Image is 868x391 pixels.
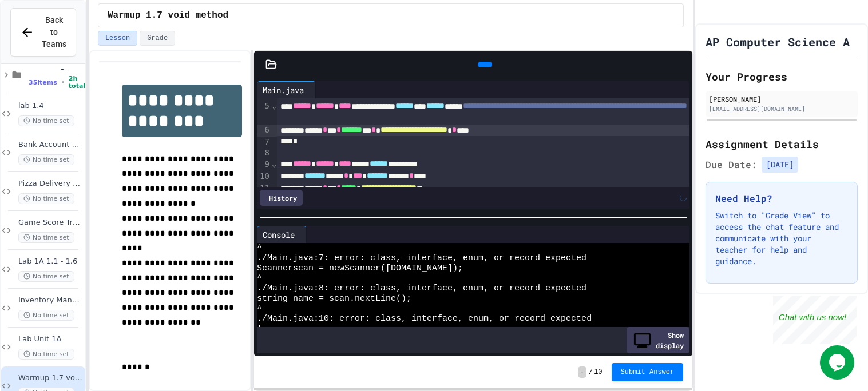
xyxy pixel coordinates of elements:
span: ^ [257,243,262,253]
span: [DATE] [762,157,798,173]
span: Inventory Management System [18,296,83,305]
span: • [62,78,64,87]
button: Submit Answer [612,363,684,381]
button: Grade [140,31,175,46]
span: Due Date: [706,158,757,171]
div: Show display [627,327,689,353]
button: Lesson [98,31,137,46]
iframe: chat widget [820,345,857,380]
span: Scannerscan = newScanner([DOMAIN_NAME]); [257,264,463,274]
div: History [260,190,303,206]
h2: Your Progress [706,69,858,85]
h3: Need Help? [715,191,848,205]
span: lab 1.4 [18,101,83,111]
div: Console [257,229,300,241]
div: Console [257,226,307,243]
p: Switch to "Grade View" to access the chat feature and communicate with your teacher for help and ... [715,210,848,267]
span: No time set [18,349,74,360]
span: 35 items [29,79,57,86]
div: Main.java [257,81,316,98]
span: Warmup 1.7 void method [18,373,83,383]
h1: AP Computer Science A [706,34,850,50]
span: Warmup 1.7 void method [108,9,228,22]
button: Back to Teams [10,8,76,57]
span: Fold line [271,159,277,169]
div: 11 [257,183,271,195]
span: ./Main.java:7: error: class, interface, enum, or record expected [257,253,586,264]
span: Pizza Delivery Calculator [18,179,83,189]
span: ./Main.java:10: error: class, interface, enum, or record expected [257,314,592,324]
div: [EMAIL_ADDRESS][DOMAIN_NAME] [709,105,854,113]
div: Main.java [257,84,310,96]
span: No time set [18,154,74,165]
span: Game Score Tracker [18,218,83,228]
span: No time set [18,232,74,243]
span: Submit Answer [621,368,675,377]
span: / [589,368,593,377]
span: Bank Account Fixer [18,140,83,150]
div: 9 [257,159,271,171]
iframe: chat widget [773,296,857,344]
div: 10 [257,171,271,183]
div: To enrich screen reader interactions, please activate Accessibility in Grammarly extension settings [277,51,689,266]
div: [PERSON_NAME] [709,94,854,104]
span: string name = scan.nextLine(); [257,294,411,304]
span: ^ [257,304,262,314]
div: 8 [257,147,271,159]
span: No time set [18,271,74,282]
span: Fold line [271,101,277,110]
span: ./Main.java:8: error: class, interface, enum, or record expected [257,284,586,294]
div: 6 [257,125,271,137]
span: No time set [18,310,74,321]
span: No time set [18,115,74,126]
span: Back to Teams [42,14,66,50]
span: 2h total [69,75,85,90]
span: Lab Unit 1A [18,334,83,344]
span: ^ [257,273,262,284]
span: Lab 1A 1.1 - 1.6 [18,257,83,266]
div: 7 [257,137,271,148]
h2: Assignment Details [706,136,858,152]
span: 10 [594,368,602,377]
span: No time set [18,193,74,204]
div: 5 [257,101,271,125]
span: - [578,366,586,378]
